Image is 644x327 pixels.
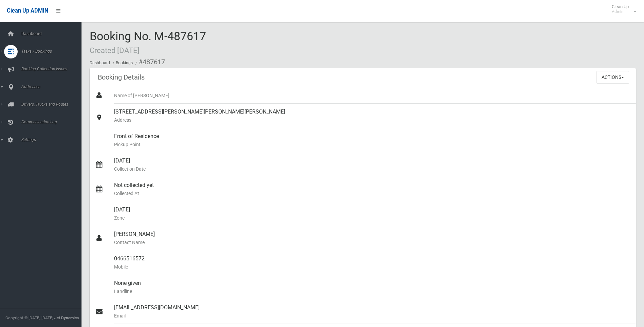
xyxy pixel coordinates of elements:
[19,67,87,71] span: Booking Collection Issues
[114,128,630,153] div: Front of Residence
[114,104,630,128] div: [STREET_ADDRESS][PERSON_NAME][PERSON_NAME][PERSON_NAME]
[7,7,48,14] span: Clean Up ADMIN
[596,71,629,84] button: Actions
[116,61,133,65] a: Bookings
[114,189,630,197] small: Collected At
[5,315,53,320] span: Copyright © [DATE]-[DATE]
[608,4,636,14] span: Clean Up
[19,102,87,107] span: Drivers, Trucks and Routes
[114,226,630,251] div: [PERSON_NAME]
[114,153,630,177] div: [DATE]
[19,137,87,142] span: Settings
[114,140,630,149] small: Pickup Point
[114,214,630,222] small: Zone
[19,49,87,54] span: Tasks / Bookings
[114,299,630,324] div: [EMAIL_ADDRESS][DOMAIN_NAME]
[114,91,630,100] small: Name of [PERSON_NAME]
[114,312,630,320] small: Email
[114,287,630,295] small: Landline
[114,177,630,202] div: Not collected yet
[114,263,630,271] small: Mobile
[114,116,630,124] small: Address
[90,61,110,65] a: Dashboard
[90,299,636,324] a: [EMAIL_ADDRESS][DOMAIN_NAME]Email
[114,238,630,246] small: Contact Name
[19,84,87,89] span: Addresses
[612,9,629,14] small: Admin
[19,120,87,124] span: Communication Log
[114,275,630,299] div: None given
[19,31,87,36] span: Dashboard
[114,165,630,173] small: Collection Date
[90,29,206,56] span: Booking No. M-487617
[134,56,165,68] li: #487617
[114,202,630,226] div: [DATE]
[90,46,140,55] small: Created [DATE]
[114,251,630,275] div: 0466516572
[90,71,153,84] header: Booking Details
[54,315,79,320] strong: Jet Dynamics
